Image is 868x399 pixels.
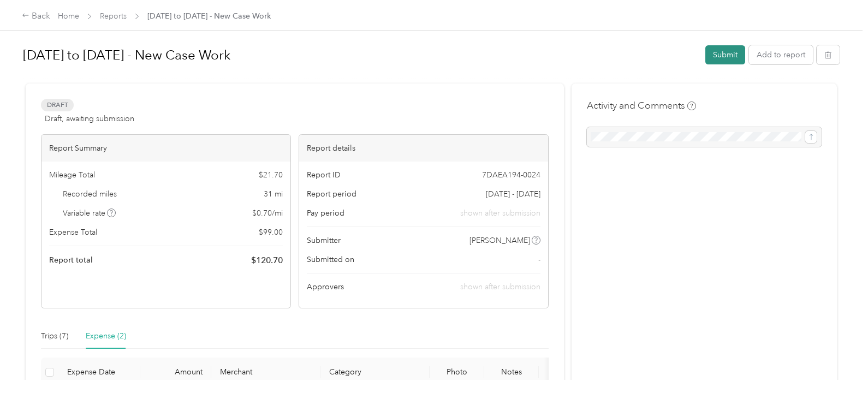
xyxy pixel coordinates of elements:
[58,11,79,21] a: Home
[486,188,540,200] span: [DATE] - [DATE]
[49,254,93,266] span: Report total
[307,207,344,219] span: Pay period
[264,188,283,200] span: 31 mi
[147,10,271,22] span: [DATE] to [DATE] - New Case Work
[211,358,320,388] th: Merchant
[63,207,116,219] span: Variable rate
[22,10,50,23] div: Back
[482,169,540,181] span: 7DAEA194-0024
[23,42,698,68] h1: 8-25-25 to 8-31-25 - New Case Work
[100,11,127,21] a: Reports
[460,207,540,219] span: shown after submission
[320,358,430,388] th: Category
[307,254,354,265] span: Submitted on
[45,113,134,124] span: Draft, awaiting submission
[49,169,95,181] span: Mileage Total
[307,235,341,246] span: Submitter
[469,235,530,246] span: [PERSON_NAME]
[460,282,540,291] span: shown after submission
[63,188,117,200] span: Recorded miles
[807,338,868,399] iframe: Everlance-gr Chat Button Frame
[307,169,341,181] span: Report ID
[484,358,539,388] th: Notes
[58,358,140,388] th: Expense Date
[548,367,574,377] div: Tags
[259,227,283,238] span: $ 99.00
[539,358,582,388] th: Tags
[299,135,548,162] div: Report details
[251,254,283,267] span: $ 120.70
[41,330,68,342] div: Trips (7)
[587,99,696,112] h4: Activity and Comments
[86,330,126,342] div: Expense (2)
[252,207,283,219] span: $ 0.70 / mi
[538,254,540,265] span: -
[430,358,484,388] th: Photo
[41,135,290,162] div: Report Summary
[49,227,97,238] span: Expense Total
[41,99,74,111] span: Draft
[259,169,283,181] span: $ 21.70
[749,45,813,64] button: Add to report
[140,358,211,388] th: Amount
[705,45,745,64] button: Submit
[307,188,356,200] span: Report period
[307,281,344,293] span: Approvers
